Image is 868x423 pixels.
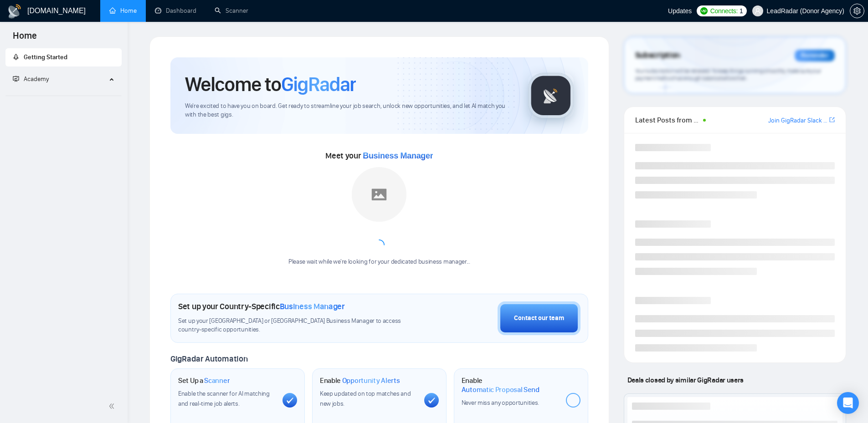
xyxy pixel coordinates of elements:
a: searchScanner [215,7,248,15]
span: Enable the scanner for AI matching and real-time job alerts. [178,390,270,408]
span: GigRadar [281,72,356,97]
h1: Enable [320,376,400,385]
li: Academy Homepage [5,92,122,98]
a: export [829,116,835,124]
img: gigradar-logo.png [528,73,574,118]
span: GigRadar Automation [170,354,247,364]
span: user [755,8,761,14]
span: Set up your [GEOGRAPHIC_DATA] or [GEOGRAPHIC_DATA] Business Manager to access country-specific op... [178,317,420,334]
div: Contact our team [514,313,564,323]
span: Connects: [710,6,738,16]
span: Business Manager [363,151,433,160]
span: Latest Posts from the GigRadar Community [635,114,700,126]
a: Join GigRadar Slack Community [768,116,827,126]
img: logo [7,4,22,19]
li: Getting Started [5,48,122,66]
span: export [829,116,835,123]
span: Academy [13,75,49,83]
a: homeHome [109,7,137,15]
h1: Set Up a [178,376,230,385]
span: rocket [13,54,19,60]
span: double-left [108,402,118,411]
button: setting [850,4,864,18]
span: Updates [668,7,692,15]
span: Deals closed by similar GigRadar users [624,372,747,388]
a: setting [850,7,864,15]
button: Contact our team [498,301,580,335]
span: Your subscription will be renewed. To keep things running smoothly, make sure your payment method... [635,67,821,82]
img: placeholder.png [352,167,406,222]
h1: Enable [462,376,559,394]
span: 1 [740,6,743,16]
span: Meet your [325,151,433,161]
span: We're excited to have you on board. Get ready to streamline your job search, unlock new opportuni... [185,102,514,119]
div: Reminder [795,50,835,61]
span: Academy [24,75,49,83]
span: Automatic Proposal Send [462,385,539,394]
span: Scanner [204,376,230,385]
img: upwork-logo.png [700,7,708,15]
span: Opportunity Alerts [342,376,400,385]
div: Open Intercom Messenger [837,392,859,414]
span: Home [5,29,44,48]
h1: Set up your Country-Specific [178,301,345,311]
span: Subscription [635,48,680,63]
span: Business Manager [280,301,345,311]
span: fund-projection-screen [13,76,19,82]
a: dashboardDashboard [155,7,196,15]
span: loading [372,238,387,253]
span: Never miss any opportunities. [462,399,539,407]
h1: Welcome to [185,72,356,97]
span: Getting Started [24,53,67,61]
div: Please wait while we're looking for your dedicated business manager... [283,258,476,266]
span: Keep updated on top matches and new jobs. [320,390,411,408]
